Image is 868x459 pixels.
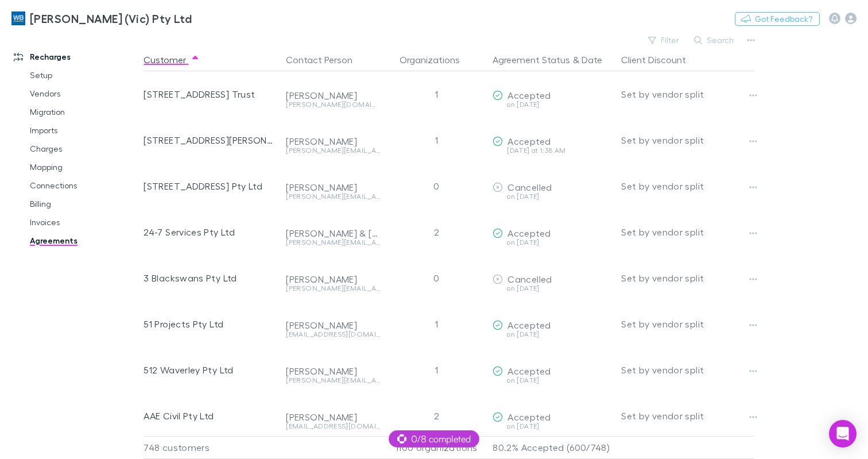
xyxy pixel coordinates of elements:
div: [PERSON_NAME] [286,90,380,101]
div: [PERSON_NAME][EMAIL_ADDRESS][DOMAIN_NAME] [286,285,380,292]
span: Accepted [507,90,551,101]
div: [PERSON_NAME][EMAIL_ADDRESS][DOMAIN_NAME] [286,377,380,384]
a: Charges [18,140,141,158]
div: on [DATE] [493,101,612,108]
div: [PERSON_NAME] [286,182,380,193]
div: AAE Civil Pty Ltd [144,393,277,439]
span: Accepted [507,227,551,238]
div: [DATE] at 1:38 AM [493,147,612,154]
div: 512 Waverley Pty Ltd [144,347,277,393]
button: Client Discount [621,48,700,71]
div: on [DATE] [493,193,612,200]
div: 2 [385,393,488,439]
div: 1 [385,71,488,117]
div: 748 customers [144,436,281,459]
div: [EMAIL_ADDRESS][DOMAIN_NAME] [286,423,380,430]
a: [PERSON_NAME] (Vic) Pty Ltd [5,5,199,32]
a: Mapping [18,158,141,176]
div: Set by vendor split [621,347,754,393]
span: Cancelled [507,182,552,192]
div: [PERSON_NAME][EMAIL_ADDRESS][DOMAIN_NAME] [286,239,380,246]
a: Imports [18,121,141,140]
button: Filter [642,33,686,47]
button: Agreement Status [493,48,570,71]
div: 3 Blackswans Pty Ltd [144,255,277,301]
div: 24-7 Services Pty Ltd [144,209,277,255]
a: Billing [18,195,141,213]
div: 51 Projects Pty Ltd [144,301,277,347]
span: Cancelled [507,273,552,284]
div: [PERSON_NAME][DOMAIN_NAME][EMAIL_ADDRESS][PERSON_NAME][DOMAIN_NAME] [286,101,380,108]
button: Date [582,48,602,71]
div: 0 [385,163,488,209]
button: Search [688,33,741,47]
a: Vendors [18,84,141,103]
span: Accepted [507,365,551,376]
div: on [DATE] [493,239,612,246]
div: 1 [385,301,488,347]
div: [PERSON_NAME] [286,319,380,331]
a: Recharges [2,48,141,66]
div: 1 [385,347,488,393]
div: [PERSON_NAME] [286,365,380,377]
div: [EMAIL_ADDRESS][DOMAIN_NAME] [286,331,380,338]
div: on [DATE] [493,331,612,338]
div: Set by vendor split [621,163,754,209]
span: Accepted [507,411,551,422]
a: Setup [18,66,141,84]
a: Migration [18,103,141,121]
div: Set by vendor split [621,209,754,255]
span: Accepted [507,319,551,330]
div: on [DATE] [493,285,612,292]
img: William Buck (Vic) Pty Ltd's Logo [11,11,25,25]
div: [PERSON_NAME] [286,411,380,423]
div: [PERSON_NAME] [286,273,380,285]
div: & [493,48,612,71]
div: on [DATE] [493,377,612,384]
div: [STREET_ADDRESS] Pty Ltd [144,163,277,209]
div: 1 [385,117,488,163]
div: 0 [385,255,488,301]
h3: [PERSON_NAME] (Vic) Pty Ltd [30,11,192,25]
div: [PERSON_NAME][EMAIL_ADDRESS][DOMAIN_NAME] [286,193,380,200]
div: Set by vendor split [621,255,754,301]
div: Set by vendor split [621,301,754,347]
span: Accepted [507,136,551,146]
button: Organizations [400,48,474,71]
div: [STREET_ADDRESS][PERSON_NAME] Pty Ltd [144,117,277,163]
a: Connections [18,176,141,195]
div: Set by vendor split [621,117,754,163]
div: [PERSON_NAME][EMAIL_ADDRESS][PERSON_NAME][DOMAIN_NAME] [286,147,380,154]
div: Open Intercom Messenger [829,420,857,448]
div: on [DATE] [493,423,612,430]
button: Got Feedback? [735,12,820,26]
div: [PERSON_NAME] & [PERSON_NAME] [286,227,380,239]
a: Agreements [18,232,141,250]
div: Set by vendor split [621,71,754,117]
p: 80.2% Accepted (600/748) [493,437,612,458]
div: [PERSON_NAME] [286,136,380,147]
div: Set by vendor split [621,393,754,439]
div: 2 [385,209,488,255]
button: Customer [144,48,200,71]
a: Invoices [18,213,141,232]
div: [STREET_ADDRESS] Trust [144,71,277,117]
button: Contact Person [286,48,366,71]
div: 1100 organizations [385,436,488,459]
